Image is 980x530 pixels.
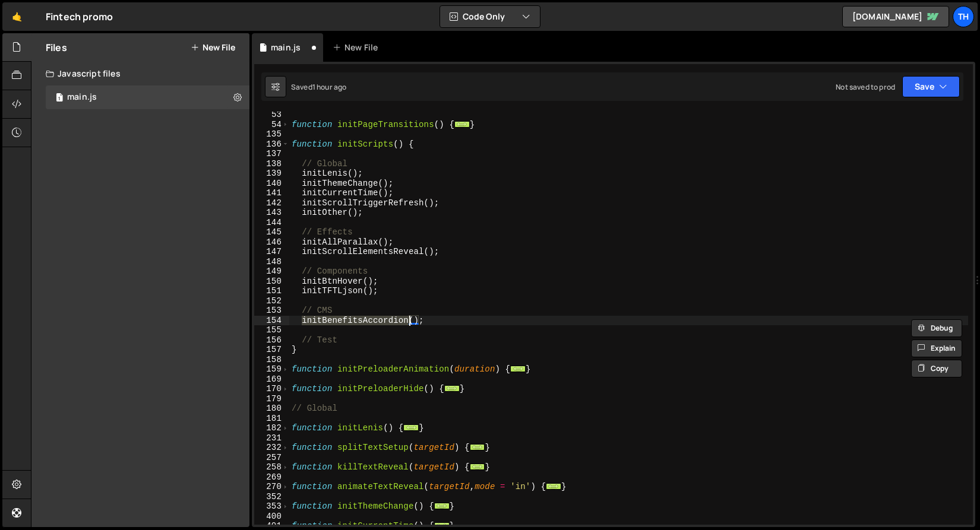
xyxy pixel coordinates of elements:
[254,404,289,414] div: 180
[254,129,289,139] div: 135
[254,149,289,159] div: 137
[254,316,289,326] div: 154
[191,43,235,52] button: New File
[254,394,289,404] div: 179
[254,492,289,502] div: 352
[254,208,289,218] div: 143
[254,423,289,433] div: 182
[254,247,289,257] div: 147
[31,62,249,85] div: Javascript files
[434,503,450,509] span: ...
[953,6,974,27] a: Th
[254,179,289,189] div: 140
[254,364,289,375] div: 159
[254,159,289,169] div: 138
[254,277,289,287] div: 150
[254,188,289,198] div: 141
[510,366,526,372] span: ...
[434,522,450,529] span: ...
[254,482,289,492] div: 270
[291,82,346,92] div: Saved
[254,237,289,247] div: 146
[254,257,289,267] div: 148
[254,296,289,306] div: 152
[254,443,289,453] div: 232
[271,42,301,53] div: main.js
[911,339,962,357] button: Explain
[254,502,289,512] div: 353
[440,6,540,27] button: Code Only
[254,325,289,335] div: 155
[46,85,249,109] div: 16948/46441.js
[911,319,962,337] button: Debug
[254,472,289,483] div: 269
[254,286,289,296] div: 151
[254,355,289,365] div: 158
[254,462,289,472] div: 258
[254,433,289,443] div: 231
[254,218,289,228] div: 144
[333,42,382,53] div: New File
[454,120,470,127] span: ...
[470,444,485,450] span: ...
[470,464,485,470] span: ...
[254,266,289,277] div: 149
[546,483,561,490] span: ...
[67,92,97,103] div: main.js
[254,384,289,394] div: 170
[46,41,67,54] h2: Files
[254,169,289,179] div: 139
[842,6,949,27] a: [DOMAIN_NAME]
[254,306,289,316] div: 153
[254,120,289,130] div: 54
[2,2,31,31] a: 🤙
[403,424,419,431] span: ...
[254,345,289,355] div: 157
[312,82,347,92] div: 1 hour ago
[254,139,289,150] div: 136
[56,94,63,103] span: 1
[46,9,113,24] div: Fintech promo
[911,360,962,377] button: Copy
[254,335,289,345] div: 156
[254,227,289,237] div: 145
[254,512,289,522] div: 400
[902,76,960,97] button: Save
[836,82,895,92] div: Not saved to prod
[254,198,289,208] div: 142
[254,453,289,463] div: 257
[254,110,289,120] div: 53
[254,375,289,385] div: 169
[444,385,460,392] span: ...
[254,414,289,424] div: 181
